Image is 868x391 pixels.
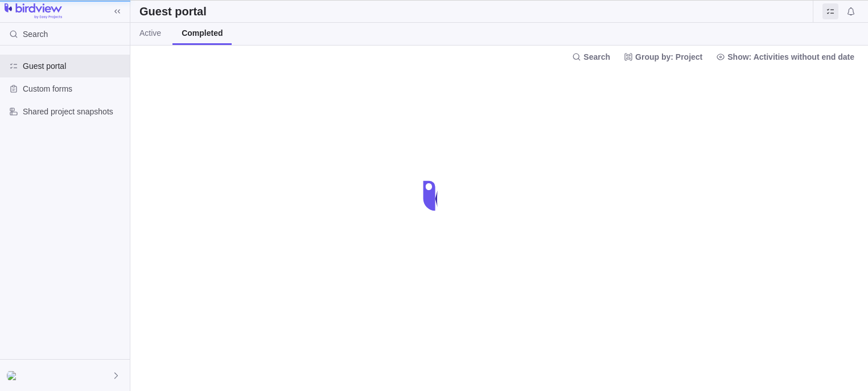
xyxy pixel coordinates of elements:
[182,27,223,39] span: Completed
[822,9,838,18] a: Guest portal
[139,3,207,19] h2: Guest portal
[23,28,48,40] span: Search
[412,173,457,219] div: loading
[139,27,161,39] span: Active
[23,106,125,117] span: Shared project snapshots
[23,83,125,94] span: Custom forms
[583,51,610,63] span: Search
[7,369,20,382] div: Alan
[727,51,854,63] span: Show: Activities without end date
[711,49,859,65] span: Show: Activities without end date
[843,9,859,18] a: Notifications
[130,23,170,45] a: Active
[172,23,232,45] a: Completed
[5,3,62,19] img: logo
[23,60,125,72] span: Guest portal
[567,49,615,65] span: Search
[635,51,702,63] span: Group by: Project
[843,3,859,19] span: Notifications
[822,3,838,19] span: Guest portal
[7,371,20,380] img: Show
[619,49,707,65] span: Group by: Project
